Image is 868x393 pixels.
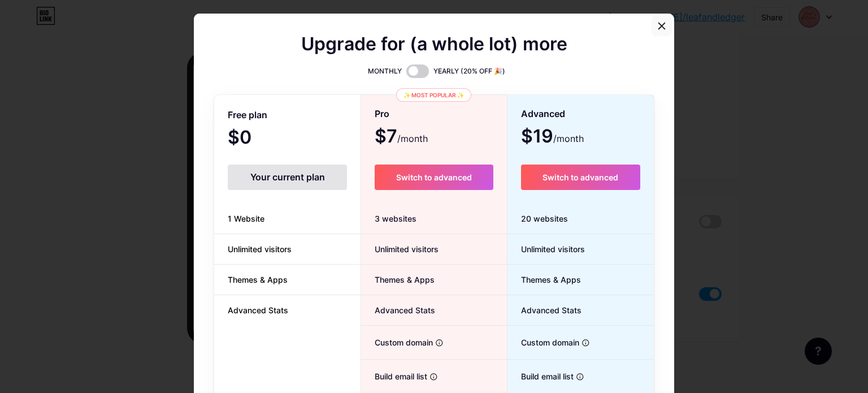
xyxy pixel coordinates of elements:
[361,204,506,234] div: 3 websites
[521,129,584,145] span: $19
[361,336,433,348] span: Custom domain
[507,304,581,316] span: Advanced Stats
[507,370,574,382] span: Build email list
[397,132,428,145] span: /month
[375,104,389,124] span: Pro
[301,37,567,51] span: Upgrade for (a whole lot) more
[368,66,402,77] span: MONTHLY
[433,66,505,77] span: YEARLY (20% OFF 🎉)
[361,370,427,382] span: Build email list
[521,104,565,124] span: Advanced
[214,304,302,316] span: Advanced Stats
[228,105,267,125] span: Free plan
[361,274,435,286] span: Themes & Apps
[228,165,347,190] div: Your current plan
[507,204,654,234] div: 20 websites
[507,274,581,286] span: Themes & Apps
[396,88,471,102] div: ✨ Most popular ✨
[396,172,472,182] span: Switch to advanced
[361,304,435,316] span: Advanced Stats
[542,172,618,182] span: Switch to advanced
[375,129,428,145] span: $7
[228,131,282,146] span: $0
[375,165,493,190] button: Switch to advanced
[507,336,579,348] span: Custom domain
[361,243,439,255] span: Unlimited visitors
[521,165,640,190] button: Switch to advanced
[214,274,301,286] span: Themes & Apps
[507,243,585,255] span: Unlimited visitors
[553,132,584,145] span: /month
[214,243,305,255] span: Unlimited visitors
[214,213,278,224] span: 1 Website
